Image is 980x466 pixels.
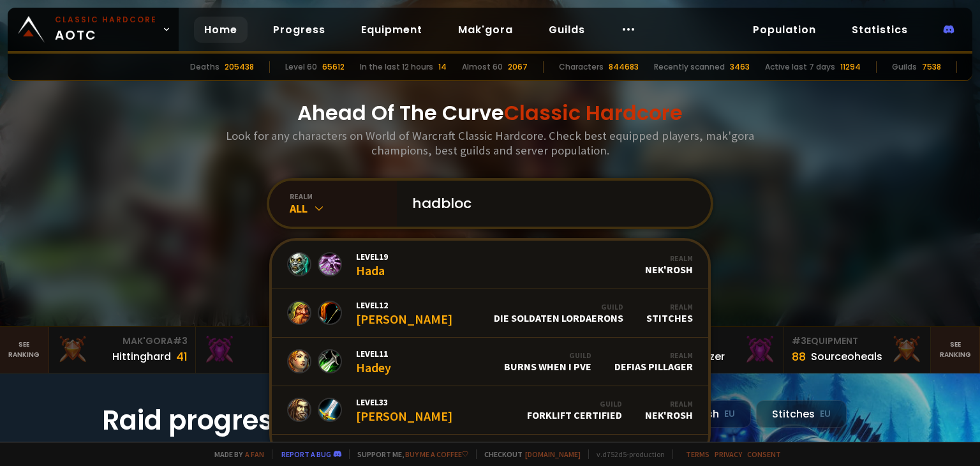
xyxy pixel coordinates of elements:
div: 3463 [730,61,750,73]
span: Level 19 [356,251,388,262]
div: FORKLIFT CERTIFIED [527,399,622,421]
a: Progress [263,17,336,43]
a: [DOMAIN_NAME] [525,449,581,459]
div: Burns When I PvE [504,350,591,373]
div: Almost 60 [462,61,503,73]
a: Mak'gora [448,17,523,43]
a: Mak'Gora#3Hittinghard41 [49,327,196,373]
div: 2067 [508,61,528,73]
div: 7538 [922,61,941,73]
div: Realm [645,253,693,263]
a: Level11HadeyGuildBurns When I PvERealmDefias Pillager [272,338,708,386]
small: EU [724,408,735,421]
a: Terms [686,449,709,459]
a: Population [743,17,826,43]
div: Active last 7 days [765,61,835,73]
div: 11294 [840,61,861,73]
span: Support me, [349,449,468,459]
div: Mak'Gora [57,334,188,348]
div: In the last 12 hours [360,61,433,73]
a: Mak'Gora#2Rivench100 [196,327,343,373]
a: Level33[PERSON_NAME]GuildFORKLIFT CERTIFIEDRealmNek'Rosh [272,386,708,435]
span: Level 12 [356,299,452,311]
div: [PERSON_NAME] [356,299,452,327]
div: 41 [176,348,188,365]
span: Checkout [476,449,581,459]
div: 205438 [225,61,254,73]
span: AOTC [55,14,157,45]
div: Realm [614,350,693,360]
a: Home [194,17,248,43]
a: Statistics [842,17,918,43]
a: Buy me a coffee [405,449,468,459]
div: Deaths [190,61,219,73]
div: Hittinghard [112,349,171,365]
div: Level 60 [285,61,317,73]
div: Realm [646,302,693,312]
h1: Raid progress [102,400,357,440]
a: Privacy [715,449,742,459]
a: Equipment [351,17,433,43]
div: Defias Pillager [614,350,693,373]
div: 14 [438,61,447,73]
a: Classic HardcoreAOTC [8,8,179,51]
div: Nek'Rosh [645,399,693,421]
div: Characters [559,61,604,73]
a: Guilds [538,17,595,43]
span: # 3 [792,334,806,347]
input: Search a character... [405,181,695,227]
a: a fan [245,449,264,459]
div: Guild [504,350,591,360]
a: Report a bug [281,449,331,459]
a: Consent [747,449,781,459]
small: Classic Hardcore [55,14,157,26]
span: # 3 [173,334,188,347]
a: Level12[PERSON_NAME]GuildDie Soldaten LordaeronsRealmStitches [272,289,708,338]
div: Guild [527,399,622,409]
div: Recently scanned [654,61,725,73]
div: Mak'Gora [204,334,334,348]
div: Hada [356,251,388,278]
span: Level 33 [356,396,452,408]
span: Made by [207,449,264,459]
div: 844683 [609,61,639,73]
small: EU [820,408,831,421]
span: v. d752d5 - production [588,449,665,459]
span: Classic Hardcore [504,98,683,127]
div: Die Soldaten Lordaerons [494,302,623,324]
div: Equipment [792,334,923,348]
div: Sourceoheals [811,349,882,365]
div: Stitches [646,302,693,324]
h1: Ahead Of The Curve [297,98,683,128]
div: All [290,201,397,216]
h3: Look for any characters on World of Warcraft Classic Hardcore. Check best equipped players, mak'g... [221,128,759,158]
div: Nek'Rosh [645,253,693,276]
a: Seeranking [931,327,980,373]
div: Hadey [356,348,391,375]
a: #3Equipment88Sourceoheals [784,327,931,373]
div: Guild [494,302,623,312]
span: Level 11 [356,348,391,359]
div: realm [290,192,397,201]
div: Guilds [892,61,917,73]
div: Realm [645,399,693,409]
div: 88 [792,348,806,365]
div: 65612 [322,61,345,73]
div: Stitches [756,400,847,428]
div: [PERSON_NAME] [356,396,452,424]
a: Level19HadaRealmNek'Rosh [272,241,708,289]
